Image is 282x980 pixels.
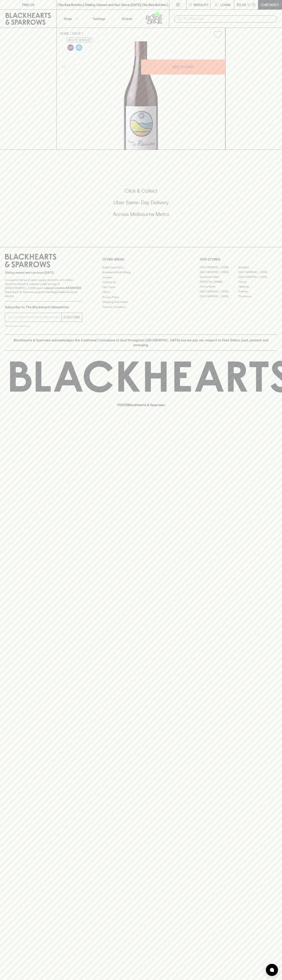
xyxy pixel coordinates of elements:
[173,65,194,69] p: ADD TO CART
[270,968,274,972] img: bubble-icon
[200,279,238,284] a: [PERSON_NAME]
[102,257,180,262] p: OTHER AREAS
[5,278,82,298] p: It is against the law to sell or supply alcohol to, or to obtain alcohol on behalf of a person un...
[238,275,277,279] a: [GEOGRAPHIC_DATA]
[5,211,277,218] h5: Across Melbourne Metro
[60,32,69,35] a: HOME
[238,279,277,284] a: Fitzroy
[238,284,277,289] a: Geelong
[238,294,277,299] a: Thornbury
[102,275,180,280] a: Careers
[102,265,180,270] a: Bottle Drop FAQ's
[5,271,82,275] p: Sibling owned and run since [DATE]
[200,270,238,275] a: [GEOGRAPHIC_DATA]
[8,314,62,320] input: e.g. jane@blackheartsandsparrows.com.au
[62,313,82,322] button: SUBSCRIBE
[92,16,105,21] p: Tastings
[5,324,82,328] p: We will never spam you
[200,275,238,279] a: Brunswick West
[63,315,80,320] p: SUBSCRIBE
[5,188,277,194] h5: Click & Collect
[57,10,85,28] button: Shop
[238,270,277,275] a: [GEOGRAPHIC_DATA]
[75,43,83,52] a: Wonderful as is, but a slight chill will enhance the aromatics and give it a beautiful crunch.
[200,294,238,299] a: [GEOGRAPHIC_DATA]
[5,305,82,310] p: Subscribe to The Blackhearts Newsletter
[184,16,274,22] input: Try "Pinot noir"
[102,304,180,309] a: Terms & Conditions
[220,2,230,7] p: Login
[261,2,279,7] p: Checkout
[5,171,277,239] div: Call to action block
[76,44,82,51] img: Chilled Red
[200,289,238,294] a: [GEOGRAPHIC_DATA]
[200,284,238,289] a: Fitzroy North
[102,280,180,285] a: Contact Us
[200,265,238,270] a: [GEOGRAPHIC_DATA]
[238,265,277,270] a: Braddon
[200,257,277,262] p: OUR STORES
[102,285,180,290] a: Gift Cards
[64,16,72,21] p: Shop
[72,32,81,35] a: SHOP
[113,10,141,28] a: Stores
[102,270,180,275] a: Business & Bulk Gifting
[238,289,277,294] a: Prahran
[212,29,224,40] button: Add to wishlist
[253,4,255,6] p: 0
[85,10,113,28] a: Tastings
[122,16,132,21] p: Stores
[8,338,274,347] p: Blackhearts & Sparrows acknowledges the traditional Custodians of land throughout [GEOGRAPHIC_DAT...
[66,43,75,52] a: Some may call it natural, others minimum intervention, either way, it’s hands off & maybe even a ...
[44,286,81,290] strong: Liquor License #32064953
[22,2,34,7] p: FIND US
[237,2,246,7] p: $0.00
[194,2,209,7] p: Wishlist
[102,295,180,299] a: Privacy Policy
[67,44,74,51] img: Lo-Fi
[57,41,225,150] img: 41196.png
[102,290,180,295] a: FAQ's
[141,59,225,75] button: ADD TO CART
[66,38,93,42] button: Add to wishlist
[102,300,180,304] a: Shipping Information
[5,199,277,206] h5: Uber Same-Day Delivery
